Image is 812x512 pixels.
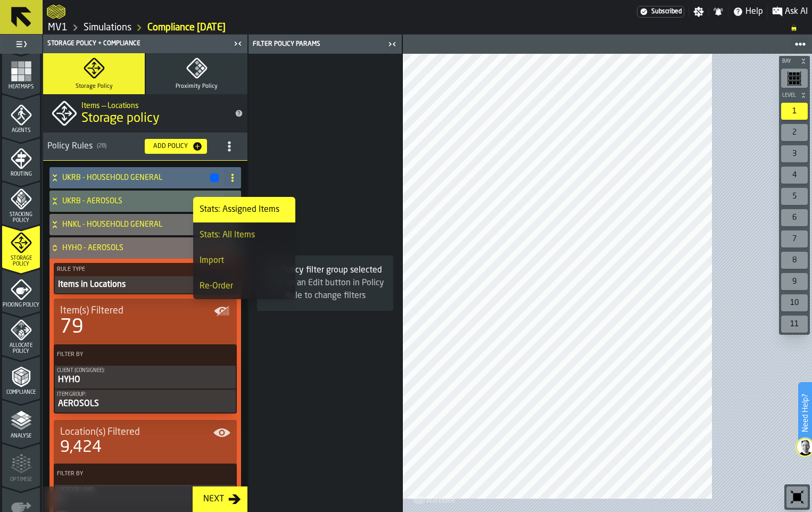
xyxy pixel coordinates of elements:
div: Client (Consignee): [57,368,234,374]
div: PolicyFilterItem-Location level [55,485,236,508]
span: Bay [780,59,798,64]
h4: HNKL - HOUSEHOLD GENERAL [62,220,209,229]
span: Storage Policy [2,255,40,267]
div: button-toolbar-undefined [779,101,810,122]
ul: dropdown-menu [193,197,295,325]
div: button-toolbar-undefined [779,228,810,250]
div: button-toolbar-undefined [779,313,810,335]
div: UKRB - AEROSOLS [49,191,220,212]
a: link-to-/wh/i/3ccf57d1-1e0c-4a81-a3bb-c2011c5f0d50/simulations/05737124-12f7-4502-8a67-8971fa089ea5 [147,22,226,34]
div: button-toolbar-undefined [779,250,810,271]
div: PolicyFilterItem-Item Group [55,390,236,412]
h4: HYHO - AEROSOLS [62,244,209,252]
button: button-Add Policy [145,139,207,154]
div: Policy Rules [47,140,136,153]
span: Storage policy [81,110,160,127]
a: link-to-/wh/i/3ccf57d1-1e0c-4a81-a3bb-c2011c5f0d50 [48,22,68,34]
div: Next [199,493,228,506]
button: Item Group:AEROSOLS [55,390,236,412]
div: 1 [781,103,808,120]
button: button-Next [193,486,247,512]
div: stat-Item(s) Filtered [56,303,235,340]
div: Title [60,426,230,438]
div: 5 [781,188,808,205]
div: 8 [781,252,808,269]
div: Items in Locations [57,278,234,291]
span: Analyse [2,433,40,439]
span: Location(s) Filtered [60,426,140,438]
label: Filter By [55,468,217,480]
label: button-toggle-Close me [230,37,245,50]
h4: UKRB - AEROSOLS [62,197,209,205]
span: Routing [2,171,40,177]
div: HYHO - AEROSOLS [49,237,220,259]
a: link-to-/wh/i/3ccf57d1-1e0c-4a81-a3bb-c2011c5f0d50/settings/billing [637,6,684,18]
li: menu Storage Policy [2,225,40,268]
label: button-toggle-Notifications [709,6,728,17]
li: menu Picking Policy [2,269,40,311]
label: Filter By [55,349,217,360]
div: HYHO [57,374,234,386]
div: button-toolbar-undefined [779,143,810,164]
a: logo-header [47,2,65,21]
div: 4 [781,167,808,184]
div: 10 [781,294,808,311]
li: menu Heatmaps [2,51,40,93]
span: Proximity Policy [176,83,218,90]
label: button-toggle-Toggle Full Menu [2,37,40,52]
div: AEROSOLS [57,398,234,410]
h2: Sub Title [81,100,226,110]
label: button-toggle-Close me [385,38,400,51]
button: button- [779,56,810,67]
div: button-toolbar-undefined [779,186,810,207]
li: menu Compliance [2,356,40,399]
label: button-toggle-Settings [689,6,708,17]
span: Stacking Policy [2,212,40,224]
div: button-toolbar-undefined [779,67,810,90]
div: Item Group: [57,392,234,398]
div: HNKL - HOUSEHOLD GENERAL [49,214,220,235]
svg: Reset zoom and position [789,489,806,506]
div: 9,424 [60,438,102,457]
span: Ask AI [785,5,808,18]
div: Title [60,305,230,317]
span: Heatmaps [2,84,40,90]
h4: UKRB - HOUSEHOLD GENERAL [62,174,209,182]
div: Stats: All Items [200,229,289,242]
label: button-toggle-Help [728,5,767,18]
label: button-toggle-Ask AI [768,5,812,18]
span: ( 28 ) [97,143,106,150]
nav: Breadcrumb [47,21,808,34]
div: Click on an Edit button in Policy Rule to change filters [266,277,385,302]
div: button-toolbar-undefined [779,164,810,186]
div: button-toolbar-undefined [784,484,810,510]
div: button-toolbar-undefined [779,122,810,143]
button: button- [779,90,810,101]
div: No Policy filter group selected [266,264,385,277]
span: Level [780,93,798,98]
span: Subscribed [651,8,682,15]
li: menu Analyse [2,400,40,442]
div: button-toolbar-undefined [779,207,810,228]
li: menu Optimise [2,443,40,486]
span: Optimise [2,477,40,483]
button: Location level:1 [55,485,236,508]
label: Need Help? [799,383,811,443]
button: Client (Consignee):HYHO [55,366,236,389]
li: menu Routing [2,138,40,180]
div: title-Storage policy [43,94,247,133]
span: Agents [2,128,40,134]
header: Filter Policy Params [248,35,402,54]
li: dropdown-item [193,274,295,299]
div: Import [200,254,289,267]
div: UKRB - HOUSEHOLD GENERAL [49,167,220,188]
span: Help [745,5,763,18]
div: Filter Policy Params [251,40,385,48]
div: button-toolbar-undefined [779,292,810,313]
span: Storage Policy [76,83,113,90]
div: Menu Subscription [637,6,684,18]
div: Stats: Assigned Items [200,203,289,216]
div: Storage Policy + Compliance [45,40,230,47]
li: menu Allocate Policy [2,312,40,355]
